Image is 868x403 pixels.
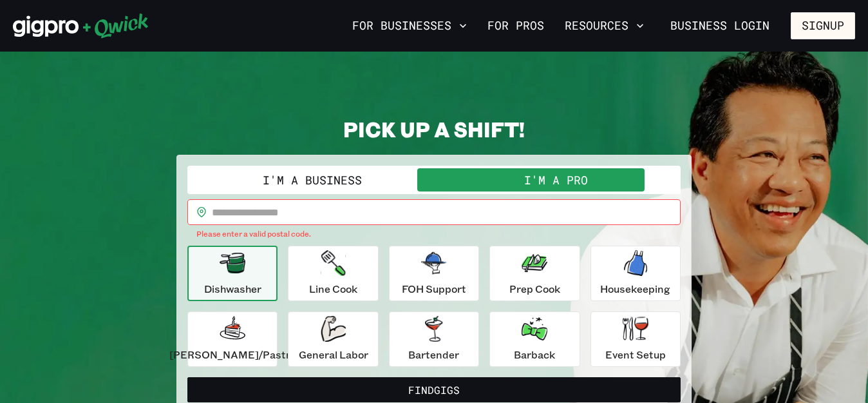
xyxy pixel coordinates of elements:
[187,246,278,301] button: Dishwasher
[169,347,296,362] p: [PERSON_NAME]/Pastry
[434,168,678,192] button: I'm a Pro
[514,347,555,362] p: Barback
[560,15,649,37] button: Resources
[482,15,549,37] a: For Pros
[605,347,666,362] p: Event Setup
[389,246,479,301] button: FOH Support
[288,311,378,367] button: General Labor
[347,15,472,37] button: For Businesses
[204,281,261,297] p: Dishwasher
[489,246,580,301] button: Prep Cook
[489,311,580,367] button: Barback
[176,116,692,142] h2: PICK UP A SHIFT!
[402,281,466,297] p: FOH Support
[196,228,672,241] p: Please enter a valid postal code.
[659,12,780,39] a: Business Login
[288,246,378,301] button: Line Cook
[309,281,357,297] p: Line Cook
[187,311,278,367] button: [PERSON_NAME]/Pastry
[389,311,479,367] button: Bartender
[600,281,670,297] p: Housekeeping
[509,281,560,297] p: Prep Cook
[408,347,459,362] p: Bartender
[190,168,434,192] button: I'm a Business
[299,347,368,362] p: General Labor
[590,246,681,301] button: Housekeeping
[791,12,855,39] button: Signup
[187,377,681,403] button: FindGigs
[590,311,681,367] button: Event Setup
